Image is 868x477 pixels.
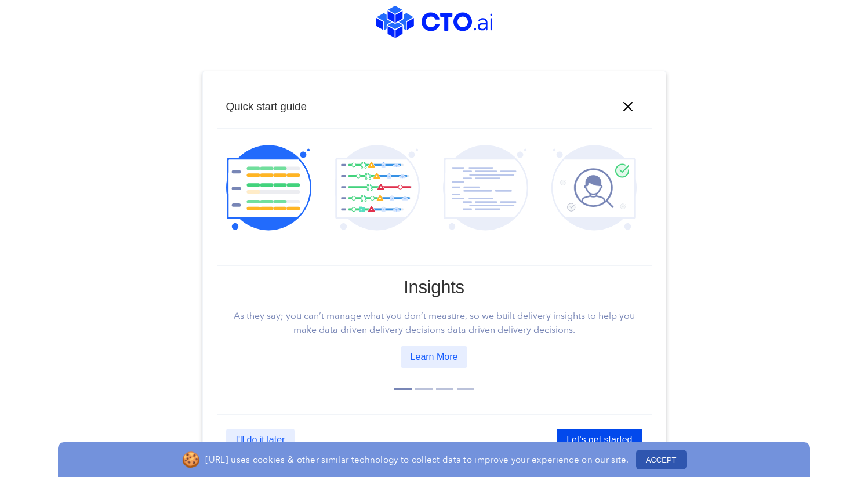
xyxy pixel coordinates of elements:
[226,309,642,337] p: As they say; you can’t manage what you don’t measure, so we built delivery insights to help you m...
[401,346,468,368] a: Learn More
[181,449,200,471] span: 🍪
[636,450,687,469] button: ACCEPT
[226,429,295,451] a: I'll do it later
[376,6,492,38] img: cto-full-logo-blue-tone.svg
[226,275,642,300] h2: Insights
[557,429,642,451] a: Let's get started
[205,454,629,465] p: [URL] uses cookies & other similar technology to collect data to improve your experience on our s...
[226,99,307,115] h4: Quick start guide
